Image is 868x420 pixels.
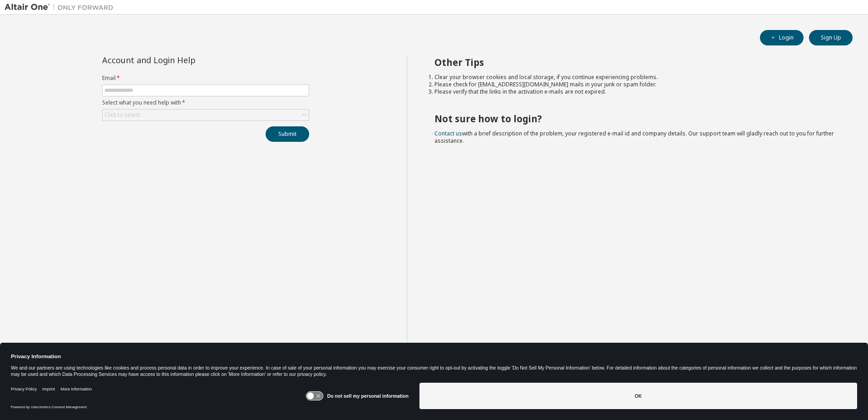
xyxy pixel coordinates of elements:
li: Clear your browser cookies and local storage, if you continue experiencing problems. [434,74,837,81]
label: Select what you need help with [102,99,309,106]
button: Login [760,30,804,45]
div: Account and Login Help [102,56,268,64]
img: Altair One [5,3,118,12]
button: Sign Up [809,30,853,45]
a: Contact us [434,130,462,137]
span: with a brief description of the problem, your registered e-mail id and company details. Our suppo... [434,130,834,145]
li: Please verify that the links in the activation e-mails are not expired. [434,88,837,95]
label: Email [102,75,309,82]
h2: Not sure how to login? [434,113,837,125]
h2: Other Tips [434,56,837,68]
div: Click to select [103,110,309,120]
button: Submit [266,126,309,142]
li: Please check for [EMAIL_ADDRESS][DOMAIN_NAME] mails in your junk or spam folder. [434,81,837,88]
div: Click to select [104,111,140,119]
